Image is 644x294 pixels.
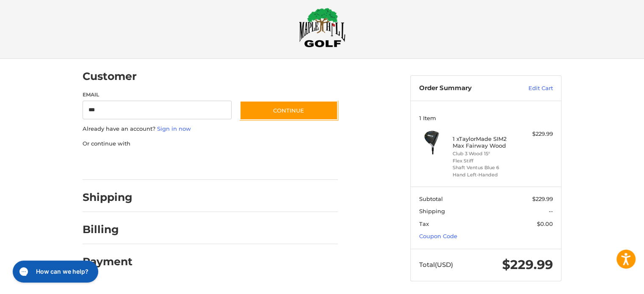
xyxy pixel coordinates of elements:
[419,115,553,121] h3: 1 Item
[240,101,338,120] button: Continue
[532,195,553,202] span: $229.99
[419,84,510,93] h3: Order Summary
[83,255,133,268] h2: Payment
[419,220,429,227] span: Tax
[83,223,132,236] h2: Billing
[453,164,517,171] li: Shaft Ventus Blue 6
[8,258,100,286] iframe: Gorgias live chat messenger
[80,156,144,171] iframe: PayPal-paypal
[453,150,517,157] li: Club 3 Wood 15°
[83,91,232,99] label: Email
[419,195,443,202] span: Subtotal
[224,156,287,171] iframe: PayPal-venmo
[419,208,445,214] span: Shipping
[520,130,553,138] div: $229.99
[537,220,553,227] span: $0.00
[152,156,215,171] iframe: PayPal-paylater
[83,125,338,133] p: Already have an account?
[502,257,553,272] span: $229.99
[299,8,345,47] img: Maple Hill Golf
[83,140,338,148] p: Or continue with
[510,84,553,93] a: Edit Cart
[419,233,457,239] a: Coupon Code
[453,135,517,149] h4: 1 x TaylorMade SIM2 Max Fairway Wood
[549,208,553,214] span: --
[83,70,137,83] h2: Customer
[453,171,517,179] li: Hand Left-Handed
[419,261,453,269] span: Total (USD)
[83,191,133,204] h2: Shipping
[157,125,191,132] a: Sign in now
[453,157,517,165] li: Flex Stiff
